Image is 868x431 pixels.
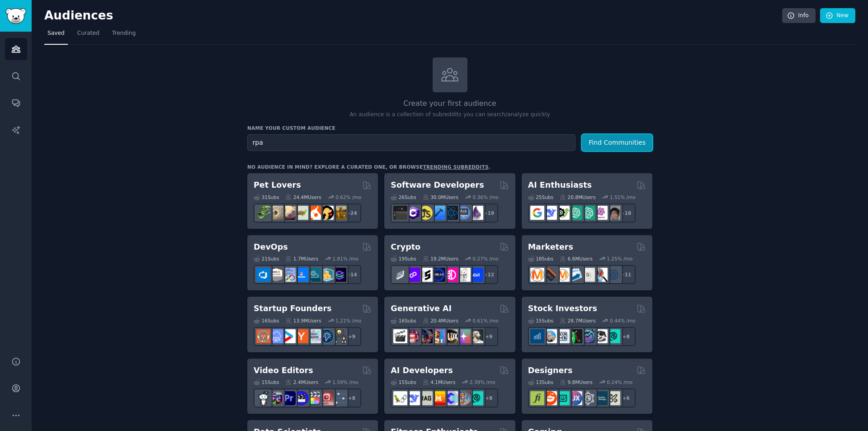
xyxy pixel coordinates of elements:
div: 0.36 % /mo [473,194,499,200]
img: AItoolsCatalog [556,206,570,220]
img: AskComputerScience [457,206,471,220]
img: Emailmarketing [568,268,582,282]
img: azuredevops [256,268,270,282]
img: MistralAI [431,391,445,405]
div: + 8 [617,327,636,346]
img: OpenAIDev [594,206,608,220]
img: typography [530,391,544,405]
div: 6.6M Users [560,256,593,262]
img: CryptoNews [457,268,471,282]
img: bigseo [543,268,557,282]
a: Curated [74,26,103,45]
img: SaaS [269,329,283,343]
img: chatgpt_prompts_ [581,206,595,220]
div: 30.0M Users [423,194,458,200]
img: platformengineering [307,268,321,282]
div: + 9 [479,327,498,346]
img: GummySearch logo [5,8,26,24]
div: 15 Sub s [528,317,553,324]
img: DevOpsLinks [294,268,308,282]
img: csharp [406,206,420,220]
div: + 8 [479,388,498,407]
div: 0.24 % /mo [607,379,632,385]
div: 1.21 % /mo [335,317,361,324]
img: Docker_DevOps [282,268,296,282]
img: OnlineMarketing [606,268,620,282]
img: DeepSeek [406,391,420,405]
img: technicalanalysis [606,329,620,343]
img: StocksAndTrading [581,329,595,343]
div: 1.51 % /mo [610,194,636,200]
img: learnjavascript [419,206,433,220]
h2: Generative AI [391,303,452,314]
div: + 18 [617,204,636,223]
p: An audience is a collection of subreddits you can search/analyze quickly [247,111,652,119]
img: AskMarketing [556,268,570,282]
img: deepdream [419,329,433,343]
img: PlatformEngineers [332,268,346,282]
h2: AI Enthusiasts [528,180,592,191]
div: + 19 [479,204,498,223]
a: New [820,8,855,24]
img: AWS_Certified_Experts [269,268,283,282]
h2: Startup Founders [254,303,331,314]
img: dividends [530,329,544,343]
div: 19 Sub s [391,256,416,262]
div: 31 Sub s [254,194,279,200]
a: Saved [44,26,68,45]
span: Curated [77,29,99,38]
h2: Stock Investors [528,303,597,314]
div: 2.39 % /mo [470,379,495,385]
img: growmybusiness [332,329,346,343]
img: UX_Design [606,391,620,405]
img: web3 [431,268,445,282]
div: 19.2M Users [423,256,458,262]
div: 0.62 % /mo [335,194,361,200]
a: Info [782,8,816,24]
img: GoogleGeminiAI [530,206,544,220]
div: 18 Sub s [528,256,553,262]
img: googleads [581,268,595,282]
div: 15 Sub s [391,379,416,385]
img: aivideo [393,329,407,343]
div: + 11 [617,265,636,284]
div: 15 Sub s [254,379,279,385]
img: PetAdvice [320,206,334,220]
img: EntrepreneurRideAlong [256,329,270,343]
img: finalcutpro [307,391,321,405]
img: OpenSourceAI [444,391,458,405]
img: swingtrading [594,329,608,343]
img: llmops [457,391,471,405]
img: dalle2 [406,329,420,343]
img: content_marketing [530,268,544,282]
h2: Pet Lovers [254,180,301,191]
h2: Audiences [44,9,782,23]
img: Trading [568,329,582,343]
img: UXDesign [568,391,582,405]
div: 0.44 % /mo [610,317,636,324]
img: iOSProgramming [431,206,445,220]
div: 28.7M Users [560,317,595,324]
img: premiere [282,391,296,405]
img: elixir [469,206,483,220]
div: 1.7M Users [285,256,318,262]
h2: Marketers [528,242,573,253]
img: indiehackers [307,329,321,343]
div: + 6 [617,388,636,407]
div: + 12 [479,265,498,284]
img: DeepSeek [543,206,557,220]
img: cockatiel [307,206,321,220]
input: Pick a short name, like "Digital Marketers" or "Movie-Goers" [247,134,576,151]
div: 13.9M Users [285,317,321,324]
div: 16 Sub s [254,317,279,324]
div: 13 Sub s [528,379,553,385]
img: editors [269,391,283,405]
img: ValueInvesting [543,329,557,343]
img: ethstaker [419,268,433,282]
div: + 9 [342,327,361,346]
img: aws_cdk [320,268,334,282]
img: UI_Design [556,391,570,405]
h2: DevOps [254,242,288,253]
div: 25 Sub s [528,194,553,200]
h3: Name your custom audience [247,125,652,131]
